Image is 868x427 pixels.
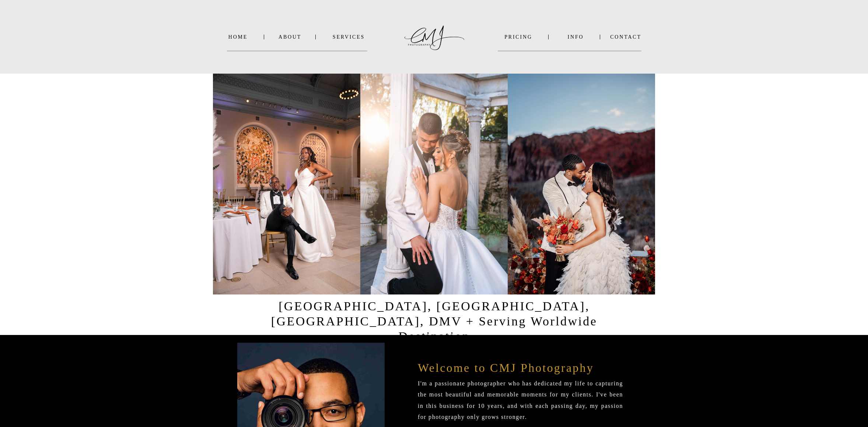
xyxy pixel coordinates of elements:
[418,357,623,373] p: Welcome to CMJ Photography
[258,299,610,328] h1: [GEOGRAPHIC_DATA], [GEOGRAPHIC_DATA], [GEOGRAPHIC_DATA], DMV + Serving Worldwide Destination Luxu...
[558,34,594,40] a: INFO
[227,34,249,40] a: Home
[610,34,641,40] a: Contact
[498,34,539,40] a: PRICING
[279,34,301,40] a: About
[330,34,367,40] a: SERVICES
